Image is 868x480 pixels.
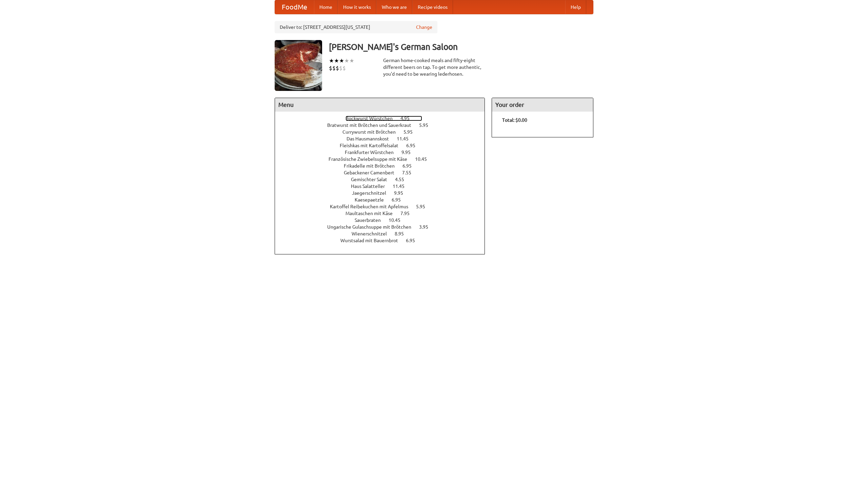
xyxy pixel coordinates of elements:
[355,197,413,203] a: Kaesepaetzle 6.95
[329,156,439,162] a: Französische Zwiebelsuppe mit Käse 10.45
[346,116,399,121] span: Bockwurst Würstchen
[352,231,416,236] a: Wienerschnitzel 8.95
[344,170,424,175] a: Gebackener Camenbert 7.55
[403,129,419,135] span: 5.95
[332,64,336,72] li: $
[340,238,405,243] span: Wurstsalad mit Bauernbrot
[352,231,394,236] span: Wienerschnitzel
[342,129,402,135] span: Currywurst mit Brötchen
[395,177,411,182] span: 4.55
[346,211,422,216] a: Maultaschen mit Käse 7.95
[352,190,393,196] span: Jaegerschnitzel
[400,116,416,121] span: 4.95
[329,40,593,54] h3: [PERSON_NAME]'s German Saloon
[406,143,422,148] span: 6.95
[339,64,342,72] li: $
[389,217,407,223] span: 10.45
[329,64,332,72] li: $
[347,136,421,141] a: Das Hausmannskost 11.45
[351,184,417,189] a: Haus Salatteller 11.45
[314,0,338,14] a: Home
[416,24,432,31] a: Change
[330,204,415,209] span: Kartoffel Reibekuchen mit Apfelmus
[502,117,527,123] b: Total: $0.00
[397,136,415,141] span: 11.45
[327,224,418,230] span: Ungarische Gulaschsuppe mit Brötchen
[330,204,438,209] a: Kartoffel Reibekuchen mit Apfelmus 5.95
[412,0,453,14] a: Recipe videos
[327,122,418,128] span: Bratwurst mit Brötchen und Sauerkraut
[415,156,434,162] span: 10.45
[355,197,391,203] span: Kaesepaetzle
[336,64,339,72] li: $
[334,57,339,64] li: ★
[344,57,349,64] li: ★
[275,40,322,91] img: angular.jpg
[376,0,412,14] a: Who we are
[355,217,388,223] span: Sauerbraten
[402,170,418,175] span: 7.55
[419,224,435,230] span: 3.95
[342,64,346,72] li: $
[275,0,314,14] a: FoodMe
[329,57,334,64] li: ★
[393,184,411,189] span: 11.45
[340,143,405,148] span: Fleishkas mit Kartoffelsalat
[275,21,437,33] div: Deliver to: [STREET_ADDRESS][US_STATE]
[352,190,416,196] a: Jaegerschnitzel 9.95
[344,163,401,169] span: Frikadelle mit Brötchen
[402,163,418,169] span: 6.95
[346,116,422,121] a: Bockwurst Würstchen 4.95
[340,143,428,148] a: Fleishkas mit Kartoffelsalat 6.95
[329,156,414,162] span: Französische Zwiebelsuppe mit Käse
[492,98,593,112] h4: Your order
[347,136,396,141] span: Das Hausmannskost
[339,57,344,64] li: ★
[327,122,441,128] a: Bratwurst mit Brötchen und Sauerkraut 5.95
[346,211,399,216] span: Maultaschen mit Käse
[327,224,441,230] a: Ungarische Gulaschsuppe mit Brötchen 3.95
[345,150,400,155] span: Frankfurter Würstchen
[416,204,432,209] span: 5.95
[351,184,392,189] span: Haus Salatteller
[394,190,410,196] span: 9.95
[355,217,413,223] a: Sauerbraten 10.45
[275,98,485,112] h4: Menu
[349,57,354,64] li: ★
[406,238,422,243] span: 6.95
[342,129,425,135] a: Currywurst mit Brötchen 5.95
[344,163,424,169] a: Frikadelle mit Brötchen 6.95
[565,0,586,14] a: Help
[344,170,401,175] span: Gebackener Camenbert
[345,150,423,155] a: Frankfurter Würstchen 9.95
[351,177,417,182] a: Gemischter Salat 4.55
[338,0,376,14] a: How it works
[401,150,417,155] span: 9.95
[395,231,411,236] span: 8.95
[392,197,408,203] span: 6.95
[351,177,394,182] span: Gemischter Salat
[340,238,428,243] a: Wurstsalad mit Bauernbrot 6.95
[400,211,416,216] span: 7.95
[419,122,435,128] span: 5.95
[383,57,485,77] div: German home-cooked meals and fifty-eight different beers on tap. To get more authentic, you'd nee...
